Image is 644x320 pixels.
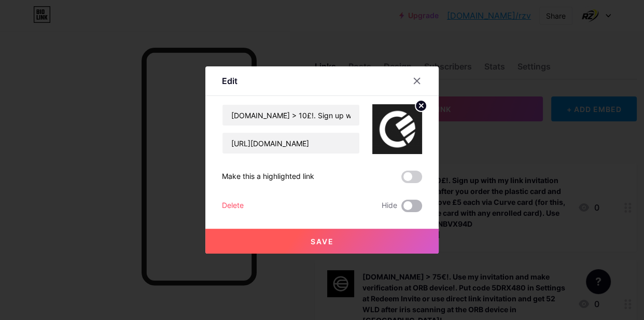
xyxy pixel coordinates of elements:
input: Title [222,105,359,126]
div: Edit [222,75,237,87]
button: Save [205,229,439,254]
input: URL [222,133,359,154]
div: Make this a highlighted link [222,171,314,183]
span: Hide [382,200,397,212]
span: Save [311,237,334,246]
div: Delete [222,200,244,212]
img: link_thumbnail [372,104,422,154]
